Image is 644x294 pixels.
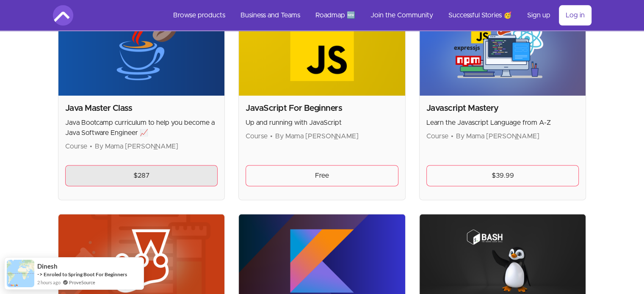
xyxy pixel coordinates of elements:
a: Log in [559,5,591,25]
nav: Main [166,5,591,25]
span: Course [426,133,448,140]
span: • [90,143,92,150]
a: ProveSource [69,279,95,286]
h2: Java Master Class [65,102,218,114]
a: Sign up [520,5,557,25]
a: $39.99 [426,165,579,186]
span: • [270,133,273,140]
a: $287 [65,165,218,186]
img: Amigoscode logo [53,5,73,25]
p: Up and running with JavaScript [246,118,398,128]
p: Java Bootcamp curriculum to help you become a Java Software Engineer 📈 [65,118,218,138]
h2: JavaScript For Beginners [246,102,398,114]
a: Browse products [166,5,232,25]
img: Product image for Java Master Class [58,2,225,96]
a: Join the Community [364,5,440,25]
span: By Mama [PERSON_NAME] [456,133,539,140]
span: Course [65,143,87,150]
a: Roadmap 🆕 [309,5,362,25]
a: Successful Stories 🥳 [442,5,519,25]
a: Business and Teams [234,5,307,25]
span: -> [37,271,43,278]
span: 2 hours ago [37,279,61,286]
img: Product image for JavaScript For Beginners [239,2,405,96]
h2: Javascript Mastery [426,102,579,114]
span: By Mama [PERSON_NAME] [275,133,359,140]
p: Learn the Javascript Language from A-Z [426,118,579,128]
span: • [451,133,453,140]
a: Free [246,165,398,186]
img: Product image for Javascript Mastery [420,2,586,96]
span: By Mama [PERSON_NAME] [95,143,178,150]
span: Dinesh [37,263,58,270]
span: Course [246,133,268,140]
img: provesource social proof notification image [7,260,34,287]
a: Enroled to Spring Boot For Beginners [44,271,127,278]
